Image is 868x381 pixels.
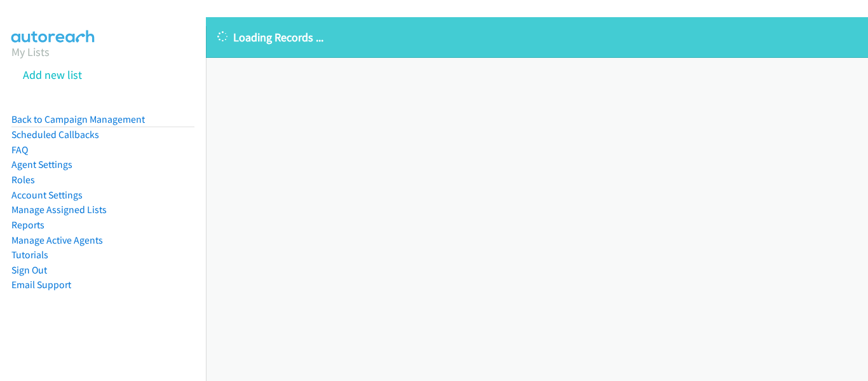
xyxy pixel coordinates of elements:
p: Loading Records ... [217,29,857,46]
a: Tutorials [11,249,48,261]
a: Add new list [23,67,82,82]
a: Reports [11,219,44,231]
a: Account Settings [11,189,83,201]
a: Manage Assigned Lists [11,204,107,216]
a: Sign Out [11,264,47,276]
a: Roles [11,174,35,186]
a: My Lists [11,45,50,59]
a: Manage Active Agents [11,234,103,246]
a: Back to Campaign Management [11,113,145,125]
a: FAQ [11,144,28,156]
a: Email Support [11,279,71,291]
a: Scheduled Callbacks [11,128,99,141]
a: Agent Settings [11,158,72,170]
